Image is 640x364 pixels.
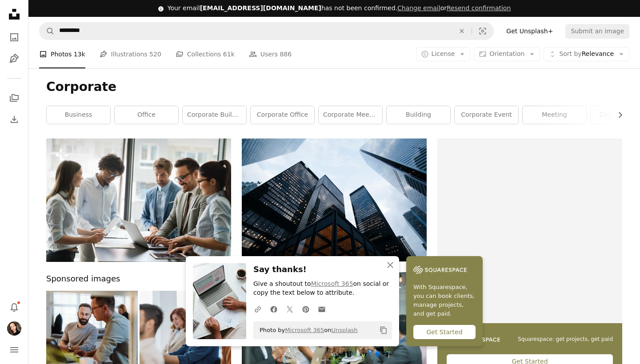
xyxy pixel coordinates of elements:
[523,106,586,124] a: meeting
[298,300,314,318] a: Share on Pinterest
[285,327,324,333] a: Microsoft 365
[5,320,23,337] button: Profile
[432,50,455,57] span: License
[559,50,614,59] span: Relevance
[40,23,55,40] button: Search Unsplash
[7,321,21,336] img: Avatar of user Elizaveta Timofeeva
[413,283,476,318] span: With Squarespace, you can book clients, manage projects, and get paid.
[223,49,235,59] span: 61k
[559,50,581,57] span: Sort by
[242,138,427,261] img: low angle photo of city high rise buildings during daytime
[282,300,298,318] a: Share on Twitter
[387,106,450,124] a: building
[501,24,558,38] a: Get Unsplash+
[115,106,178,124] a: office
[455,106,518,124] a: corporate event
[280,49,292,59] span: 886
[46,79,622,95] h1: Corporate
[5,28,23,46] a: Photos
[5,298,23,316] button: Notifications
[266,300,282,318] a: Share on Facebook
[47,106,110,124] a: business
[255,323,358,337] span: Photo by on
[5,89,23,107] a: Collections
[319,106,382,124] a: corporate meeting
[149,49,161,59] span: 520
[452,23,472,40] button: Clear
[46,273,120,285] span: Sponsored images
[183,106,246,124] a: corporate building
[397,4,440,12] a: Change email
[46,138,231,262] img: Portrait of successful business team working together in office
[612,106,622,124] button: scroll list to the right
[251,106,314,124] a: corporate office
[474,47,540,61] button: Orientation
[331,327,357,333] a: Unsplash
[253,263,392,276] h3: Say thanks!
[413,325,476,339] div: Get Started
[100,40,161,68] a: Illustrations 520
[565,24,629,38] button: Submit an image
[314,300,330,318] a: Share over email
[176,40,235,68] a: Collections 61k
[39,22,494,40] form: Find visuals sitewide
[416,47,471,61] button: License
[249,40,292,68] a: Users 886
[200,4,321,12] span: [EMAIL_ADDRESS][DOMAIN_NAME]
[518,336,613,343] span: Squarespace: get projects, get paid
[489,50,524,57] span: Orientation
[242,196,427,204] a: low angle photo of city high rise buildings during daytime
[413,263,467,277] img: file-1747939142011-51e5cc87e3c9
[397,4,511,12] span: or
[406,256,483,346] a: With Squarespace, you can book clients, manage projects, and get paid.Get Started
[311,280,353,287] a: Microsoft 365
[5,50,23,67] a: Illustrations
[447,4,511,13] button: Resend confirmation
[472,23,493,40] button: Visual search
[376,323,391,338] button: Copy to clipboard
[5,111,23,128] a: Download History
[544,47,629,61] button: Sort byRelevance
[5,5,23,25] a: Home — Unsplash
[168,4,511,13] div: Your email has not been confirmed.
[253,280,392,297] p: Give a shoutout to on social or copy the text below to attribute.
[5,341,23,359] button: Menu
[46,196,231,204] a: Portrait of successful business team working together in office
